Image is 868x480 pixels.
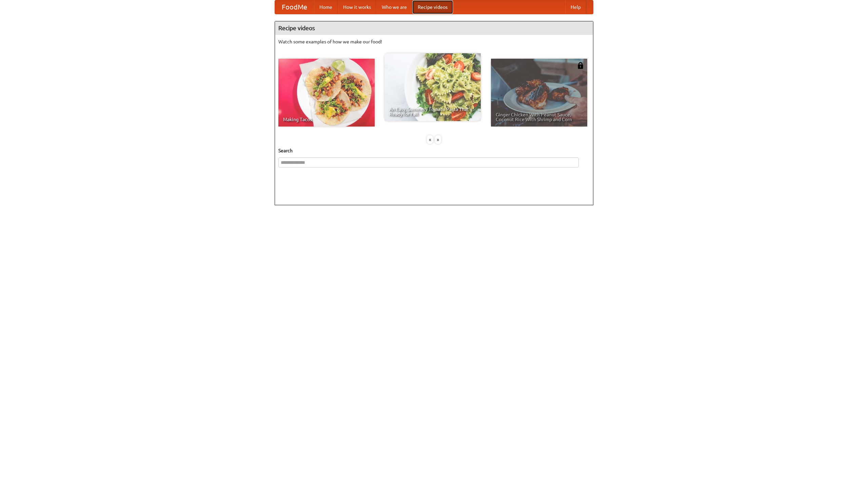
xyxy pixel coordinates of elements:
div: » [435,135,441,144]
span: Making Tacos [283,117,370,122]
a: Recipe videos [412,0,453,14]
img: 483408.png [577,62,584,69]
h4: Recipe videos [275,21,593,35]
a: FoodMe [275,0,314,14]
p: Watch some examples of how we make our food! [278,38,590,45]
a: Making Tacos [278,59,375,127]
a: Who we are [376,0,412,14]
a: How it works [338,0,376,14]
a: An Easy, Summery Tomato Pasta That's Ready for Fall [384,53,481,121]
span: An Easy, Summery Tomato Pasta That's Ready for Fall [389,107,476,116]
a: Home [314,0,338,14]
div: « [427,135,433,144]
a: Help [565,0,586,14]
h5: Search [278,147,590,154]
